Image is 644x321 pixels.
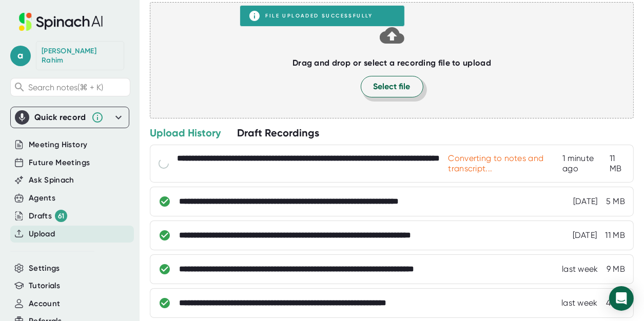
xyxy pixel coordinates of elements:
button: Upload [29,228,55,240]
b: Drag and drop or select a recording file to upload [292,58,491,68]
div: Quick record [15,107,125,128]
div: 8/24/2025, 10:06:08 PM [573,230,597,240]
div: Quick record [34,112,86,123]
div: 61 [55,210,67,222]
div: 9 MB [607,264,625,274]
span: Search notes (⌘ + K) [28,83,103,92]
div: 8/27/2025, 4:22:39 PM [562,153,601,174]
button: Ask Spinach [29,174,74,186]
span: Select file [374,81,411,93]
span: a [10,46,31,66]
div: Converting to notes and transcript... [448,153,563,174]
div: Drafts [29,210,67,222]
button: Meeting History [29,139,87,151]
button: Agents [29,192,55,204]
div: 11 MB [610,153,625,174]
div: Abdul Rahim [42,47,119,65]
div: Open Intercom Messenger [609,286,634,311]
div: 8/24/2025, 10:14:11 PM [573,196,598,207]
div: 8/20/2025, 8:24:37 AM [561,298,598,308]
div: 5 MB [606,196,625,207]
button: Future Meetings [29,157,90,169]
div: 4 MB [606,298,625,308]
button: Tutorials [29,280,60,292]
div: 8/20/2025, 12:13:40 PM [562,264,598,274]
button: Settings [29,263,60,274]
button: Select file [361,76,423,97]
button: Account [29,298,60,310]
div: 11 MB [606,230,626,240]
div: Upload History [150,126,221,139]
div: Draft Recordings [237,126,319,139]
button: Drafts 61 [29,210,67,222]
